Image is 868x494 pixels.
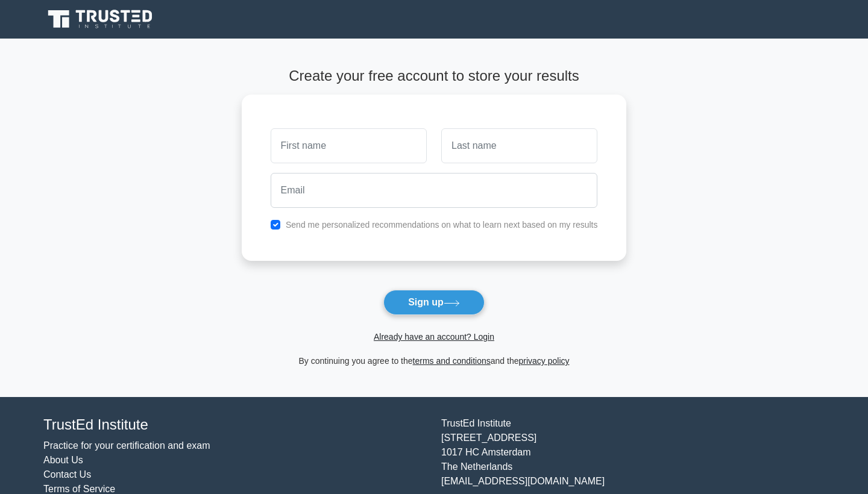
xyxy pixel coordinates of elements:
input: Last name [441,128,597,163]
a: Practice for your certification and exam [43,440,210,451]
input: Email [271,173,598,208]
h4: Create your free account to store your results [242,67,627,85]
a: privacy policy [519,356,570,366]
input: First name [271,128,427,163]
div: By continuing you agree to the and the [234,354,634,368]
button: Sign up [383,290,485,315]
a: About Us [43,455,83,465]
a: terms and conditions [413,356,491,366]
a: Terms of Service [43,484,115,494]
a: Already have an account? Login [374,332,494,342]
label: Send me personalized recommendations on what to learn next based on my results [286,220,598,230]
a: Contact Us [43,469,91,480]
h4: TrustEd Institute [43,416,427,434]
